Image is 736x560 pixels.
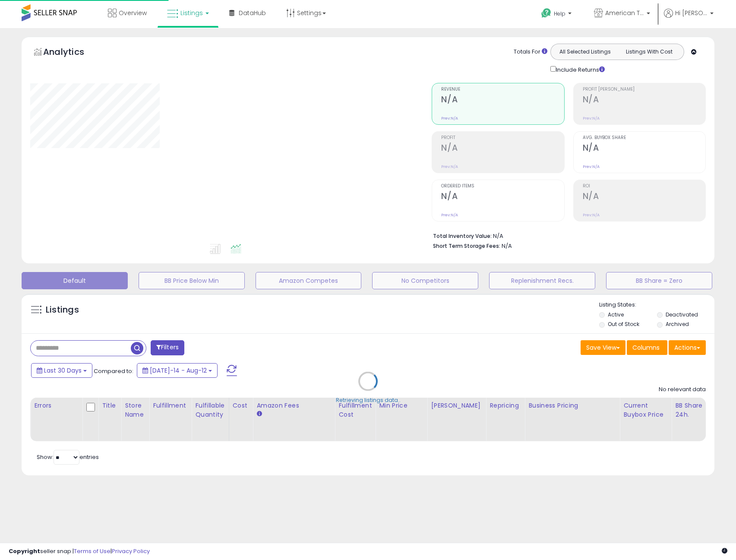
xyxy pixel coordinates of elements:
a: Hi [PERSON_NAME] [664,9,714,28]
h2: N/A [441,191,564,203]
button: Replenishment Recs. [489,272,595,289]
small: Prev: N/A [441,164,458,169]
a: Help [534,1,580,28]
span: Help [554,10,565,17]
span: Profit [PERSON_NAME] [583,87,705,92]
button: All Selected Listings [553,46,617,57]
h2: N/A [583,191,705,203]
i: Get Help [541,8,552,19]
div: Totals For [514,48,547,56]
h2: N/A [583,143,705,155]
button: Amazon Competes [256,272,362,289]
div: Include Returns [544,64,615,74]
li: N/A [433,230,699,240]
h2: N/A [583,95,705,106]
div: Retrieving listings data.. [336,396,401,404]
button: BB Price Below Min [139,272,245,289]
span: Listings [180,9,203,17]
span: N/A [502,242,512,250]
span: Avg. Buybox Share [583,136,705,140]
h2: N/A [441,143,564,155]
small: Prev: N/A [441,212,458,218]
span: American Telecom Headquarters [605,9,644,17]
span: Hi [PERSON_NAME] [675,9,708,17]
b: Short Term Storage Fees: [433,242,500,250]
small: Prev: N/A [441,116,458,121]
span: DataHub [239,9,266,17]
button: BB Share = Zero [606,272,712,289]
span: ROI [583,184,705,189]
button: No Competitors [372,272,478,289]
small: Prev: N/A [583,212,600,218]
small: Prev: N/A [583,164,600,169]
small: Prev: N/A [583,116,600,121]
span: Overview [119,9,147,17]
span: Revenue [441,87,564,92]
button: Default [22,272,128,289]
button: Listings With Cost [617,46,681,57]
span: Ordered Items [441,184,564,189]
b: Total Inventory Value: [433,232,492,240]
h5: Analytics [43,46,101,60]
span: Profit [441,136,564,140]
h2: N/A [441,95,564,106]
